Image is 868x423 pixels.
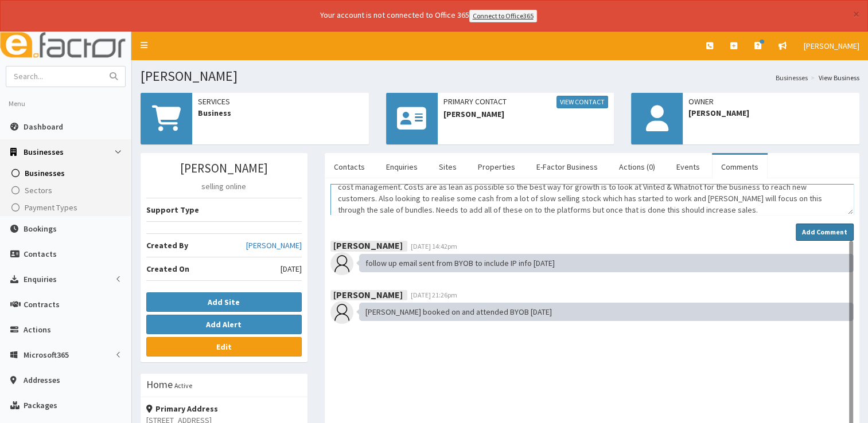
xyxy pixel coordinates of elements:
h1: [PERSON_NAME] [141,69,859,84]
b: Created By [146,240,188,250]
div: follow up email sent from BYOB to include IP info [DATE] [359,254,854,272]
b: Created On [146,264,189,274]
a: Contacts [325,155,374,179]
span: Actions [24,324,51,335]
button: Add Comment [796,224,854,241]
span: Addresses [24,375,60,385]
a: Comments [712,155,768,179]
a: E-Factor Business [527,155,607,179]
span: Sectors [25,185,52,195]
b: [PERSON_NAME] [333,240,403,251]
a: Sites [430,155,466,179]
span: Businesses [25,168,65,178]
h3: [PERSON_NAME] [146,162,302,175]
a: Connect to Office365 [469,10,537,22]
b: [PERSON_NAME] [333,288,403,300]
b: Support Type [146,205,199,215]
div: [PERSON_NAME] booked on and attended BYOB [DATE] [359,303,854,321]
textarea: Comment [330,184,854,215]
strong: Add Comment [802,228,847,236]
span: [PERSON_NAME] [688,107,854,119]
a: View Contact [556,96,608,108]
span: [DATE] 14:42pm [411,242,457,250]
a: Enquiries [377,155,427,179]
b: Add Site [208,297,240,307]
span: Businesses [24,147,64,157]
b: Add Alert [206,319,242,330]
button: Add Alert [146,315,302,334]
span: Dashboard [24,122,63,132]
span: Payment Types [25,202,77,213]
span: Owner [688,96,854,107]
li: View Business [808,73,859,83]
p: selling online [146,181,302,192]
a: Properties [469,155,524,179]
span: Enquiries [24,274,57,284]
input: Search... [6,66,103,87]
span: Contracts [24,299,60,310]
a: [PERSON_NAME] [246,240,302,251]
span: Primary Contact [443,96,609,108]
span: [DATE] [281,263,302,275]
span: Packages [24,400,57,410]
a: Edit [146,337,302,357]
a: Businesses [776,73,808,83]
b: Edit [216,342,232,352]
small: Active [174,381,192,390]
span: [DATE] 21:26pm [411,291,457,299]
span: Contacts [24,249,57,259]
span: Business [198,107,363,119]
span: Bookings [24,224,57,234]
button: × [853,8,859,20]
span: Services [198,96,363,107]
a: Businesses [3,164,131,182]
div: Your account is not connected to Office 365 [93,9,764,22]
span: [PERSON_NAME] [804,41,859,51]
span: Microsoft365 [24,350,69,360]
span: [PERSON_NAME] [443,108,609,120]
h3: Home [146,379,173,390]
a: Payment Types [3,199,131,216]
a: Sectors [3,182,131,199]
a: Events [667,155,709,179]
strong: Primary Address [146,404,218,414]
a: [PERSON_NAME] [795,32,868,60]
a: Actions (0) [610,155,664,179]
